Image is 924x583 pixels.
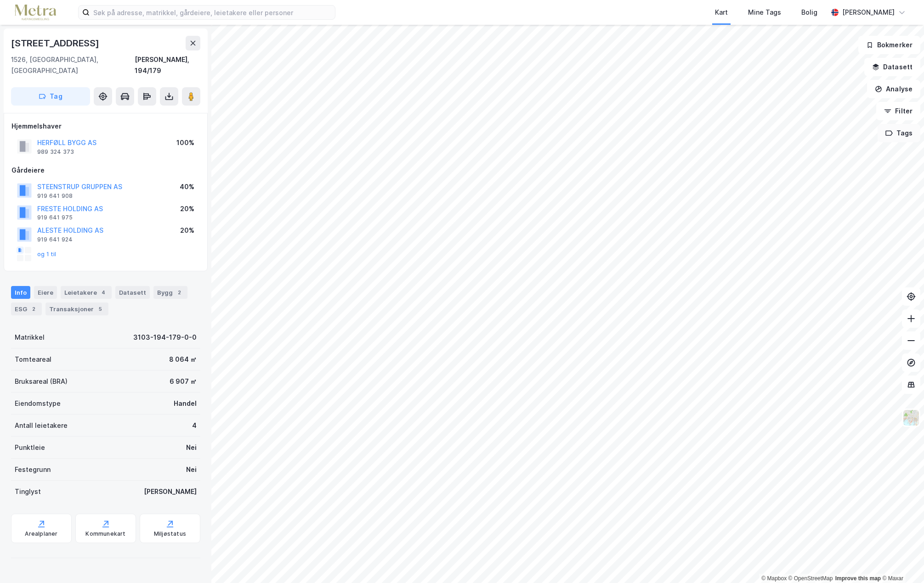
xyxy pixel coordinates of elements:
[37,148,74,156] div: 989 324 373
[11,87,90,106] button: Tag
[176,137,194,148] div: 100%
[85,530,125,538] div: Kommunekart
[29,304,38,314] div: 2
[186,442,197,453] div: Nei
[15,376,68,387] div: Bruksareal (BRA)
[11,36,101,50] div: [STREET_ADDRESS]
[45,303,108,315] div: Transaksjoner
[90,6,335,19] input: Søk på adresse, matrikkel, gårdeiere, leietakere eller personer
[11,121,200,132] div: Hjemmelshaver
[867,80,920,98] button: Analyse
[15,420,68,431] div: Antall leietakere
[835,575,881,582] a: Improve this map
[192,420,197,431] div: 4
[180,225,194,236] div: 20%
[878,539,924,583] iframe: Chat Widget
[37,236,73,243] div: 919 641 924
[61,286,112,299] div: Leietakere
[878,124,920,142] button: Tags
[170,376,197,387] div: 6 907 ㎡
[876,102,920,120] button: Filter
[15,486,41,497] div: Tinglyst
[99,288,108,297] div: 4
[11,54,135,76] div: 1526, [GEOGRAPHIC_DATA], [GEOGRAPHIC_DATA]
[135,54,200,76] div: [PERSON_NAME], 194/179
[180,181,194,192] div: 40%
[858,36,920,54] button: Bokmerker
[761,575,787,582] a: Mapbox
[186,464,197,475] div: Nei
[15,442,45,453] div: Punktleie
[144,486,197,497] div: [PERSON_NAME]
[37,192,73,200] div: 919 641 908
[11,165,200,176] div: Gårdeiere
[115,286,150,299] div: Datasett
[748,7,781,18] div: Mine Tags
[801,7,817,18] div: Bolig
[34,286,57,299] div: Eiere
[174,398,197,409] div: Handel
[154,530,186,538] div: Miljøstatus
[11,303,42,315] div: ESG
[15,5,56,21] img: metra-logo.256734c3b2bbffee19d4.png
[96,304,105,314] div: 5
[15,398,61,409] div: Eiendomstype
[169,354,197,365] div: 8 064 ㎡
[25,530,57,538] div: Arealplaner
[15,354,51,365] div: Tomteareal
[15,464,51,475] div: Festegrunn
[864,58,920,76] button: Datasett
[11,286,30,299] div: Info
[842,7,895,18] div: [PERSON_NAME]
[902,409,920,426] img: Z
[153,286,187,299] div: Bygg
[15,332,45,343] div: Matrikkel
[180,203,194,214] div: 20%
[133,332,197,343] div: 3103-194-179-0-0
[715,7,728,18] div: Kart
[37,214,73,221] div: 919 641 975
[175,288,184,297] div: 2
[788,575,833,582] a: OpenStreetMap
[878,539,924,583] div: Kontrollprogram for chat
